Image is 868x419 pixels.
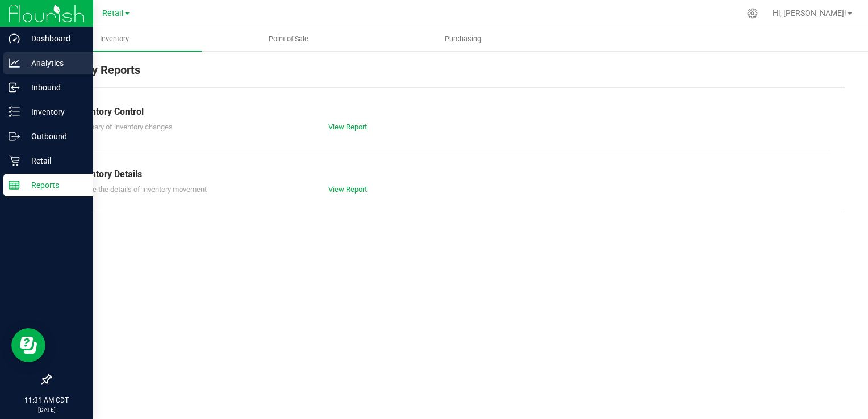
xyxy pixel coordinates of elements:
span: Inventory [85,34,144,44]
a: Inventory [27,27,202,51]
iframe: Resource center [11,328,45,362]
a: Purchasing [376,27,550,51]
span: Point of Sale [253,34,324,44]
a: View Report [328,185,367,194]
span: Summary of inventory changes [73,123,173,131]
inline-svg: Inventory [9,106,20,118]
span: Hi, [PERSON_NAME]! [773,9,846,18]
p: Dashboard [20,32,88,45]
inline-svg: Analytics [9,57,20,69]
p: Analytics [20,56,88,70]
a: Point of Sale [202,27,376,51]
div: Inventory Details [73,167,822,181]
p: 11:31 AM CDT [5,395,88,405]
div: Inventory Reports [50,61,845,87]
p: Retail [20,154,88,167]
inline-svg: Outbound [9,131,20,142]
div: Manage settings [745,8,759,19]
p: Inbound [20,81,88,94]
p: Inventory [20,105,88,119]
span: Retail [102,9,124,18]
inline-svg: Inbound [9,82,20,93]
inline-svg: Retail [9,155,20,166]
span: Explore the details of inventory movement [73,185,207,194]
inline-svg: Dashboard [9,33,20,44]
p: [DATE] [5,405,88,414]
p: Outbound [20,129,88,143]
div: Inventory Control [73,105,822,119]
span: Purchasing [429,34,496,44]
a: View Report [328,123,367,131]
p: Reports [20,178,88,192]
inline-svg: Reports [9,179,20,191]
